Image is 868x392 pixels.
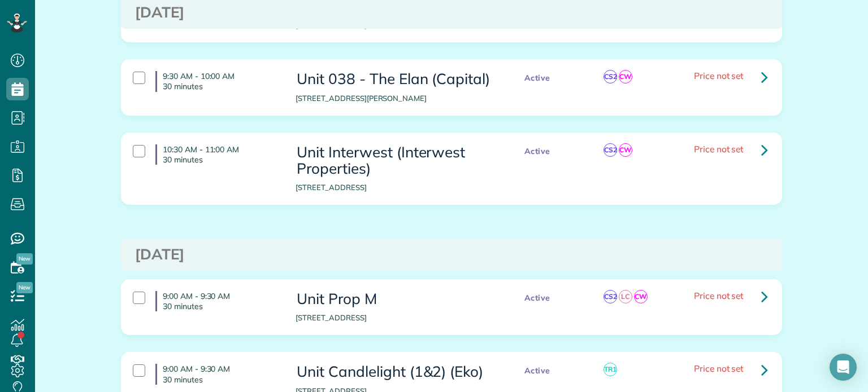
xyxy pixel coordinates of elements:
[830,354,857,381] div: Open Intercom Messenger
[619,143,632,157] span: CW
[694,143,744,155] span: Price not set
[16,253,33,265] span: New
[163,81,279,91] p: 30 minutes
[519,144,556,158] span: Active
[604,70,617,83] span: CS2
[296,71,496,87] h3: Unit 038 - The Elan (Capital)
[163,155,279,165] p: 30 minutes
[155,291,279,311] h4: 9:00 AM - 9:30 AM
[604,143,617,157] span: CS2
[155,71,279,91] h4: 9:30 AM - 10:00 AM
[296,312,496,323] p: [STREET_ADDRESS]
[296,144,496,177] h3: Unit Interwest (Interwest Properties)
[163,301,279,311] p: 30 minutes
[694,70,744,81] span: Price not set
[135,246,768,263] h3: [DATE]
[16,282,33,293] span: New
[619,70,632,83] span: CW
[619,290,632,303] span: LC
[163,375,279,385] p: 30 minutes
[296,364,496,380] h3: Unit Candlelight (1&2) (Eko)
[519,291,556,305] span: Active
[296,93,496,104] p: [STREET_ADDRESS][PERSON_NAME]
[694,290,744,301] span: Price not set
[634,290,648,303] span: CW
[604,290,617,303] span: CS2
[155,364,279,384] h4: 9:00 AM - 9:30 AM
[519,364,556,378] span: Active
[135,5,768,21] h3: [DATE]
[604,363,617,376] span: TR1
[296,291,496,307] h3: Unit Prop M
[694,363,744,374] span: Price not set
[296,182,496,193] p: [STREET_ADDRESS]
[519,71,556,85] span: Active
[155,144,279,165] h4: 10:30 AM - 11:00 AM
